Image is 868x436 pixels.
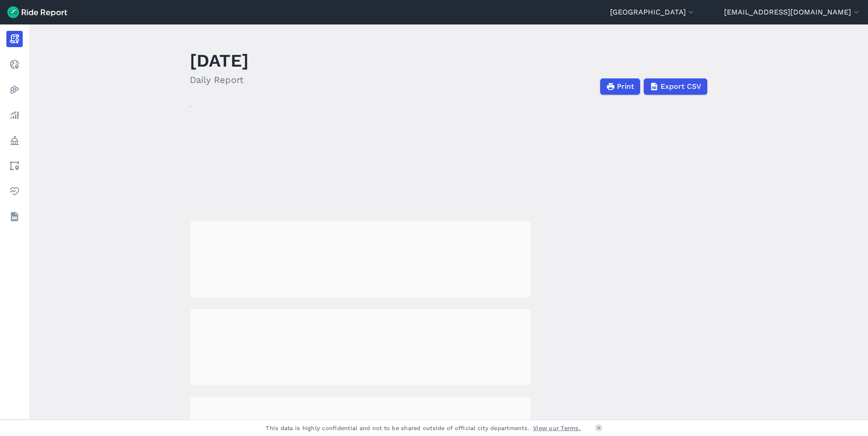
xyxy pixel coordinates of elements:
[724,7,861,18] button: [EMAIL_ADDRESS][DOMAIN_NAME]
[6,158,23,174] a: Areas
[190,48,249,73] h1: [DATE]
[644,78,707,95] button: Export CSV
[6,132,23,149] a: Policy
[6,82,23,98] a: Heatmaps
[190,73,249,87] h2: Daily Report
[600,78,640,95] button: Print
[617,81,634,92] span: Print
[661,81,701,92] span: Export CSV
[533,424,581,432] a: View our Terms.
[190,309,531,385] div: loading
[190,221,531,297] div: loading
[6,56,23,73] a: Realtime
[6,208,23,225] a: Datasets
[6,183,23,199] a: Health
[6,107,23,123] a: Analyze
[7,6,67,18] img: Ride Report
[6,31,23,47] a: Report
[610,7,695,18] button: [GEOGRAPHIC_DATA]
